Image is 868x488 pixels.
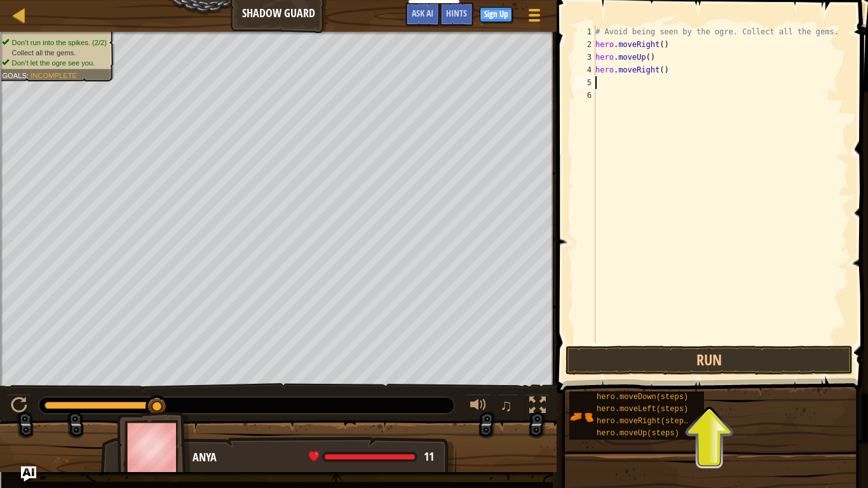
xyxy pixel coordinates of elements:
span: hero.moveRight(steps) [597,417,693,426]
span: 11 [424,449,434,464]
div: Sort A > Z [5,5,863,17]
div: Move To ... [5,85,863,97]
span: Ask AI [412,7,433,19]
div: health: 11 / 11 [309,451,434,463]
div: 6 [574,89,595,102]
span: ♫ [500,396,513,415]
div: 5 [574,76,595,89]
button: Ask AI [405,3,440,26]
div: 1 [574,25,595,38]
img: thang_avatar_frame.png [117,412,191,482]
div: Sort New > Old [5,17,863,28]
button: Sign Up [480,7,512,22]
div: 2 [574,38,595,51]
div: 4 [574,64,595,76]
div: 3 [574,51,595,64]
button: Ctrl + P: Pause [6,394,32,420]
img: portrait.png [569,405,593,429]
div: Delete [5,39,863,51]
div: Options [5,51,863,62]
button: Show game menu [519,3,550,32]
span: Hints [446,7,467,19]
button: Adjust volume [466,394,491,420]
button: Ask AI [21,466,36,482]
span: hero.moveUp(steps) [597,429,679,438]
button: ♫ [498,394,519,420]
div: Anya [193,449,444,466]
button: Run [566,346,853,375]
div: Move To ... [5,28,863,39]
div: Rename [5,74,863,85]
div: Sign out [5,62,863,74]
span: hero.moveDown(steps) [597,393,688,402]
button: Toggle fullscreen [525,394,550,420]
span: hero.moveLeft(steps) [597,405,688,414]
